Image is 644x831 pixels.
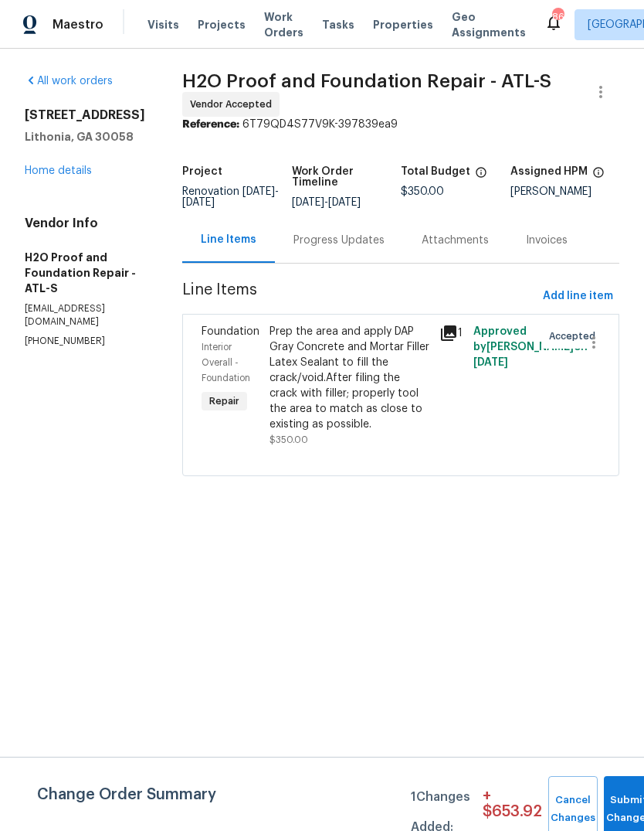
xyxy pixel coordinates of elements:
div: 1 [439,324,464,342]
span: Interior Overall - Foundation [202,342,250,383]
span: Properties [373,17,433,32]
span: [DATE] [473,357,508,368]
span: Tasks [322,19,354,30]
div: Progress Updates [293,233,385,248]
div: Attachments [422,233,489,248]
span: [DATE] [292,197,324,208]
h5: Project [182,166,222,177]
span: H2O Proof and Foundation Repair - ATL-S [182,72,551,90]
span: Add line item [543,287,613,306]
span: $350.00 [269,435,308,444]
b: Reference: [182,119,239,130]
span: - [292,197,361,208]
span: Work Orders [264,9,303,40]
span: [DATE] [328,197,361,208]
span: [DATE] [242,186,275,197]
span: Projects [198,17,246,32]
div: Line Items [201,232,256,247]
span: Approved by [PERSON_NAME] on [473,326,588,368]
span: The hpm assigned to this work order. [592,166,605,186]
div: [PERSON_NAME] [510,186,620,197]
span: Line Items [182,282,537,311]
button: Add line item [537,282,619,311]
div: Invoices [526,233,568,248]
h4: Vendor Info [25,216,145,231]
span: Accepted [549,329,602,344]
div: 86 [552,9,563,25]
span: [DATE] [182,197,215,208]
p: [PHONE_NUMBER] [25,335,145,348]
span: Visits [147,17,179,32]
h2: [STREET_ADDRESS] [25,107,145,123]
span: Maestro [53,17,103,32]
div: Prep the area and apply DAP Gray Concrete and Mortar Filler Latex Sealant to fill the crack/void.... [269,324,430,432]
a: Home details [25,165,92,176]
span: $350.00 [401,186,444,197]
h5: H2O Proof and Foundation Repair - ATL-S [25,250,145,296]
span: Foundation [202,326,259,337]
h5: Work Order Timeline [292,166,402,188]
p: [EMAIL_ADDRESS][DOMAIN_NAME] [25,302,145,329]
span: - [182,186,279,208]
div: 6T79QD4S77V9K-397839ea9 [182,117,619,132]
span: The total cost of line items that have been proposed by Opendoor. This sum includes line items th... [475,166,487,186]
h5: Total Budget [401,166,470,177]
h5: Assigned HPM [510,166,588,177]
a: All work orders [25,76,113,87]
span: Renovation [182,186,279,208]
span: Vendor Accepted [190,97,278,112]
span: Geo Assignments [452,9,526,40]
h5: Lithonia, GA 30058 [25,129,145,145]
span: Repair [203,393,246,409]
